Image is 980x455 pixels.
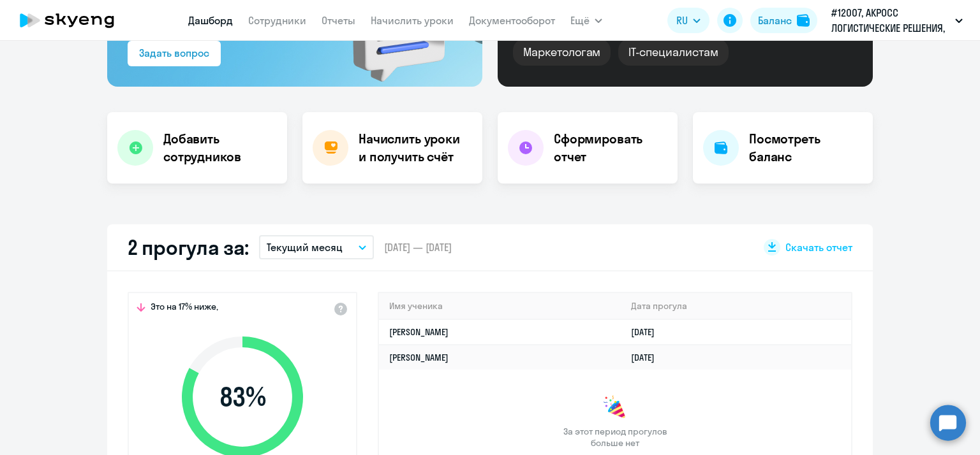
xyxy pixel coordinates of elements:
button: Текущий месяц [259,235,374,259]
a: Начислить уроки [371,14,454,27]
span: 83 % [169,382,316,412]
img: congrats [602,395,628,421]
span: Это на 17% ниже, [151,301,218,316]
a: [DATE] [631,326,665,338]
button: #12007, АКРОСС ЛОГИСТИЧЕСКИЕ РЕШЕНИЯ, ООО [825,5,969,36]
th: Дата прогула [621,293,851,319]
button: Задать вопрос [128,41,221,66]
a: [PERSON_NAME] [389,326,449,338]
p: #12007, АКРОСС ЛОГИСТИЧЕСКИЕ РЕШЕНИЯ, ООО [831,5,950,36]
a: [DATE] [631,352,665,363]
div: Задать вопрос [139,45,209,61]
h4: Добавить сотрудников [163,130,277,166]
div: Маркетологам [513,39,611,66]
a: Сотрудники [248,14,306,27]
a: [PERSON_NAME] [389,352,449,363]
button: Ещё [570,8,602,33]
span: RU [676,13,688,28]
a: Дашборд [188,14,233,27]
h2: 2 прогула за: [128,235,249,260]
img: balance [797,14,810,27]
p: Текущий месяц [267,240,343,255]
span: Скачать отчет [785,240,852,254]
span: За этот период прогулов больше нет [561,426,669,449]
a: Документооборот [469,14,555,27]
span: Ещё [570,13,590,28]
div: Баланс [758,13,792,28]
a: Отчеты [322,14,355,27]
h4: Начислить уроки и получить счёт [359,130,470,166]
span: [DATE] — [DATE] [384,240,452,254]
h4: Посмотреть баланс [749,130,863,166]
button: RU [667,8,709,33]
h4: Сформировать отчет [554,130,667,166]
div: IT-специалистам [618,39,728,66]
th: Имя ученика [379,293,621,319]
button: Балансbalance [750,8,817,33]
